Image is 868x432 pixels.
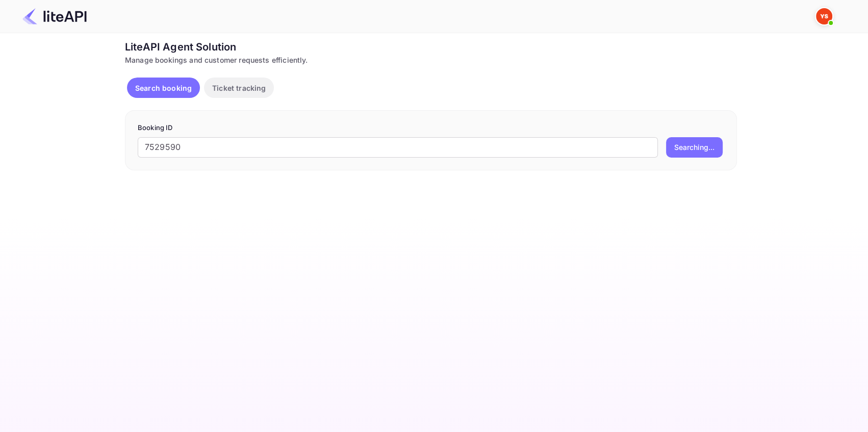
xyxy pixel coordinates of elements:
[138,137,658,158] input: Enter Booking ID (e.g., 63782194)
[212,83,266,93] p: Ticket tracking
[125,55,737,65] div: Manage bookings and customer requests efficiently.
[138,123,724,133] p: Booking ID
[666,137,723,158] button: Searching...
[816,8,832,24] img: Yandex Support
[125,39,737,55] div: LiteAPI Agent Solution
[135,83,192,93] p: Search booking
[22,8,87,24] img: LiteAPI Logo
